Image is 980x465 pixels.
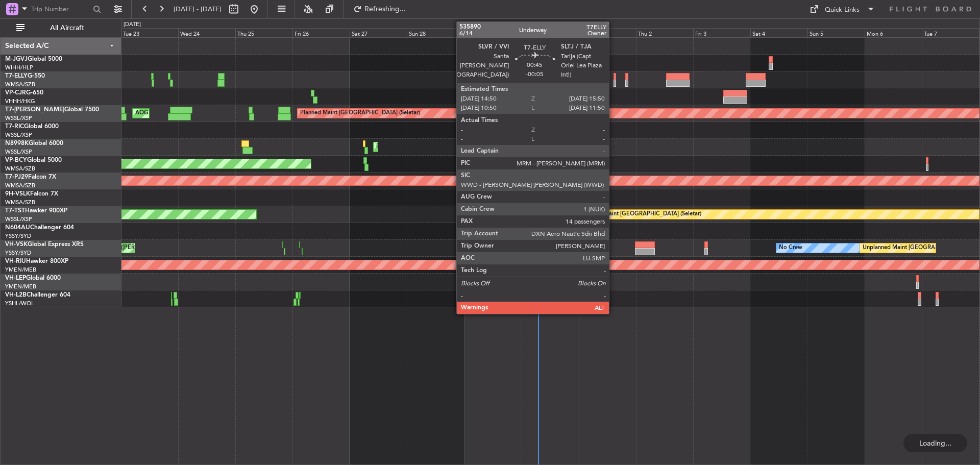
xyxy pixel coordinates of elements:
button: All Aircraft [11,20,111,36]
div: No Crew [779,240,802,256]
a: WMSA/SZB [5,182,35,189]
a: WSSL/XSP [5,148,32,156]
a: T7-PJ29Falcon 7X [5,174,56,180]
div: Mon 29 [464,28,522,37]
a: VH-VSKGlobal Express XRS [5,241,84,248]
button: Quick Links [804,1,880,17]
a: VH-LEPGlobal 6000 [5,275,61,281]
div: [DATE] [124,20,141,29]
span: T7-PJ29 [5,174,28,180]
a: WSSL/XSP [5,215,32,223]
div: Tue 23 [121,28,178,37]
div: Loading... [903,434,967,452]
div: Planned Maint [GEOGRAPHIC_DATA] ([GEOGRAPHIC_DATA] Intl) [376,139,547,155]
a: WMSA/SZB [5,199,35,206]
a: WSSL/XSP [5,131,32,139]
a: N8998KGlobal 6000 [5,140,63,146]
a: VH-RIUHawker 800XP [5,258,68,264]
div: [DATE] [580,20,598,29]
div: Mon 6 [865,28,922,37]
span: VP-CJR [5,90,26,96]
a: 9H-VSLKFalcon 7X [5,191,58,197]
a: T7-TSTHawker 900XP [5,208,67,214]
a: VP-CJRG-650 [5,90,43,96]
a: VHHH/HKG [5,97,35,105]
div: Planned Maint [GEOGRAPHIC_DATA] ([GEOGRAPHIC_DATA] Intl) [467,89,638,104]
span: T7-RIC [5,124,24,130]
div: Quick Links [825,5,860,15]
div: Thu 25 [235,28,292,37]
a: VP-BCYGlobal 5000 [5,157,62,163]
a: WSSL/XSP [5,114,32,122]
span: N8998K [5,140,29,146]
div: Sat 27 [350,28,407,37]
div: Planned Maint [GEOGRAPHIC_DATA] (Seletar) [300,106,420,121]
div: Sun 28 [407,28,464,37]
a: N604AUChallenger 604 [5,225,74,231]
span: VH-L2B [5,292,27,298]
span: M-JGVJ [5,56,28,62]
a: WIHH/HLP [5,64,33,71]
span: VP-BCY [5,157,27,163]
div: Fri 26 [292,28,350,37]
span: VH-VSK [5,241,28,248]
span: T7-[PERSON_NAME] [5,107,64,113]
span: Refreshing... [364,6,407,13]
input: Trip Number [31,2,90,17]
div: Wed 1 [579,28,636,37]
div: Unplanned Maint [GEOGRAPHIC_DATA] (Sultan [PERSON_NAME] [PERSON_NAME] - Subang) [467,156,712,172]
span: N604AU [5,225,30,231]
div: Unplanned Maint Sydney ([PERSON_NAME] Intl) [462,240,587,256]
span: [DATE] - [DATE] [174,5,222,14]
span: T7-ELLY [5,73,28,79]
a: T7-[PERSON_NAME]Global 7500 [5,107,99,113]
a: WMSA/SZB [5,81,35,88]
a: YMEN/MEB [5,266,36,274]
div: Planned Maint [GEOGRAPHIC_DATA] (Seletar) [581,207,701,222]
a: YSSY/SYD [5,232,31,240]
span: VH-LEP [5,275,26,281]
div: Thu 2 [636,28,693,37]
div: Tue 7 [922,28,979,37]
a: YMEN/MEB [5,283,36,290]
span: VH-RIU [5,258,26,264]
a: T7-ELLYG-550 [5,73,45,79]
span: 9H-VSLK [5,191,30,197]
a: T7-RICGlobal 6000 [5,124,59,130]
button: Refreshing... [349,1,410,17]
div: Tue 30 [522,28,579,37]
span: T7-TST [5,208,25,214]
a: VH-L2BChallenger 604 [5,292,70,298]
div: Sun 5 [807,28,865,37]
a: WMSA/SZB [5,165,35,173]
span: All Aircraft [27,25,108,32]
a: M-JGVJGlobal 5000 [5,56,62,62]
div: Fri 3 [693,28,750,37]
a: YSHL/WOL [5,300,34,307]
div: AOG Maint London ([GEOGRAPHIC_DATA]) [135,106,250,121]
div: Wed 24 [178,28,235,37]
div: Sat 4 [750,28,807,37]
a: YSSY/SYD [5,249,31,257]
